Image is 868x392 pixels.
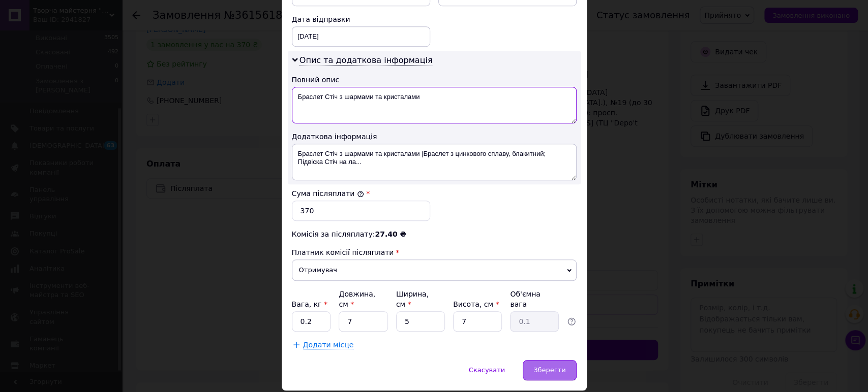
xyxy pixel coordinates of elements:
div: Об'ємна вага [510,289,559,309]
span: Додати місце [303,341,354,349]
div: Комісія за післяплату: [292,229,577,239]
label: Висота, см [453,300,499,308]
span: 27.40 ₴ [375,230,406,238]
span: Опис та додаткова інформація [300,55,433,66]
label: Сума післяплати [292,189,364,198]
label: Вага, кг [292,300,327,308]
div: Дата відправки [292,14,430,24]
div: Повний опис [292,75,577,85]
label: Ширина, см [396,290,429,308]
textarea: Браслет Стіч з шармами та кристалами [292,87,577,123]
span: Скасувати [469,366,505,374]
span: Платник комісії післяплати [292,248,394,256]
span: Отримувач [292,259,577,281]
textarea: Браслет Стіч з шармами та кристалами |Браслет з цинкового сплаву, блакитний; Підвіска Стіч на ла... [292,144,577,180]
span: Зберегти [533,366,565,374]
div: Додаткова інформація [292,132,577,142]
label: Довжина, см [339,290,375,308]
